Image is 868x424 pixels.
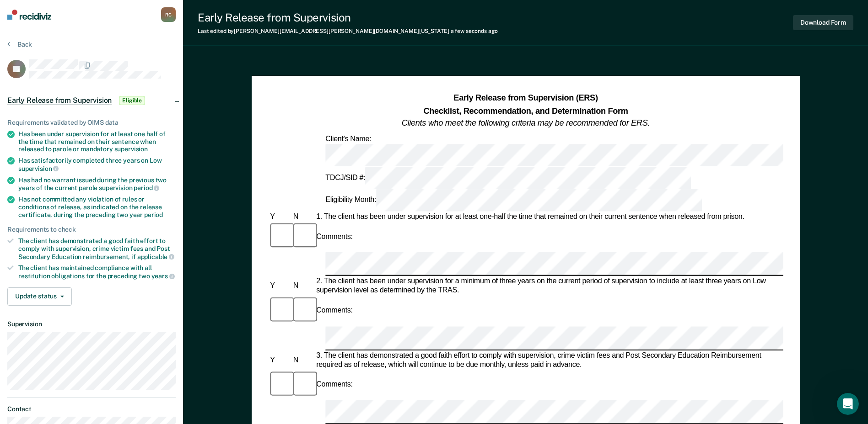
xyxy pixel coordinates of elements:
[161,7,176,22] button: RC
[402,118,650,127] em: Clients who meet the following criteria may be recommended for ERS.
[291,212,314,222] div: N
[314,381,355,390] div: Comments:
[144,211,163,218] span: period
[151,272,175,280] span: years
[793,15,853,30] button: Download Form
[314,277,783,296] div: 2. The client has been under supervision for a minimum of three years on the current period of su...
[7,287,72,306] button: Update status
[18,176,176,192] div: Has had no warrant issued during the previous two years of the current parole supervision
[314,212,783,222] div: 1. The client has been under supervision for at least one-half the time that remained on their cu...
[7,10,51,20] img: Recidiviz
[268,212,291,222] div: Y
[453,94,598,103] strong: Early Release from Supervision (ERS)
[7,226,176,233] div: Requirements to check
[314,232,355,241] div: Comments:
[18,157,176,172] div: Has satisfactorily completed three years on Low
[7,119,176,127] div: Requirements validated by OIMS data
[323,189,704,212] div: Eligibility Month:
[451,28,498,34] span: a few seconds ago
[18,196,176,218] div: Has not committed any violation of rules or conditions of release, as indicated on the release ce...
[7,405,176,413] dt: Contact
[291,356,314,365] div: N
[134,184,159,191] span: period
[268,282,291,291] div: Y
[114,145,148,153] span: supervision
[7,40,32,48] button: Back
[7,96,112,105] span: Early Release from Supervision
[314,306,355,315] div: Comments:
[161,7,176,22] div: R C
[423,106,628,115] strong: Checklist, Recommendation, and Determination Form
[137,253,174,260] span: applicable
[119,96,145,105] span: Eligible
[18,237,176,260] div: The client has demonstrated a good faith effort to comply with supervision, crime victim fees and...
[198,11,498,24] div: Early Release from Supervision
[18,264,176,280] div: The client has maintained compliance with all restitution obligations for the preceding two
[18,165,59,172] span: supervision
[18,130,176,153] div: Has been under supervision for at least one half of the time that remained on their sentence when...
[268,356,291,365] div: Y
[291,282,314,291] div: N
[7,320,176,328] dt: Supervision
[323,167,693,189] div: TDCJ/SID #:
[198,28,498,34] div: Last edited by [PERSON_NAME][EMAIL_ADDRESS][PERSON_NAME][DOMAIN_NAME][US_STATE]
[314,351,783,370] div: 3. The client has demonstrated a good faith effort to comply with supervision, crime victim fees ...
[837,393,859,415] iframe: Intercom live chat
